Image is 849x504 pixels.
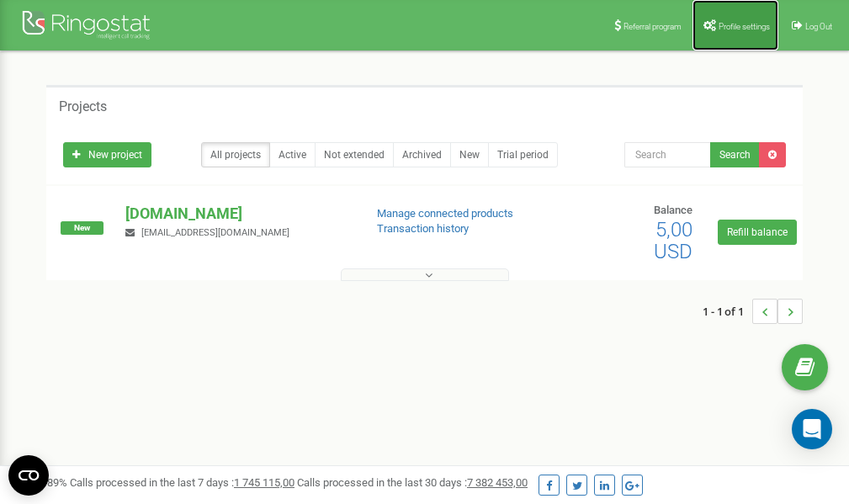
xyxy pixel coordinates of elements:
[141,227,289,238] span: [EMAIL_ADDRESS][DOMAIN_NAME]
[377,207,513,220] a: Manage connected products
[450,142,489,167] a: New
[654,204,692,216] span: Balance
[393,142,451,167] a: Archived
[125,203,349,225] p: [DOMAIN_NAME]
[718,220,797,245] a: Refill balance
[8,455,49,496] button: Open CMP widget
[710,142,760,167] button: Search
[234,476,294,489] u: 1 745 115,00
[315,142,394,167] a: Not extended
[623,22,682,31] span: Referral program
[59,99,107,114] h5: Projects
[297,476,528,489] span: Calls processed in the last 30 days :
[805,22,832,31] span: Log Out
[377,222,469,235] a: Transaction history
[624,142,711,167] input: Search
[70,476,294,489] span: Calls processed in the last 7 days :
[703,282,803,341] nav: ...
[703,299,752,324] span: 1 - 1 of 1
[488,142,558,167] a: Trial period
[63,142,151,167] a: New project
[792,409,832,449] div: Open Intercom Messenger
[467,476,528,489] u: 7 382 453,00
[654,218,692,263] span: 5,00 USD
[269,142,316,167] a: Active
[61,221,103,235] span: New
[719,22,770,31] span: Profile settings
[201,142,270,167] a: All projects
